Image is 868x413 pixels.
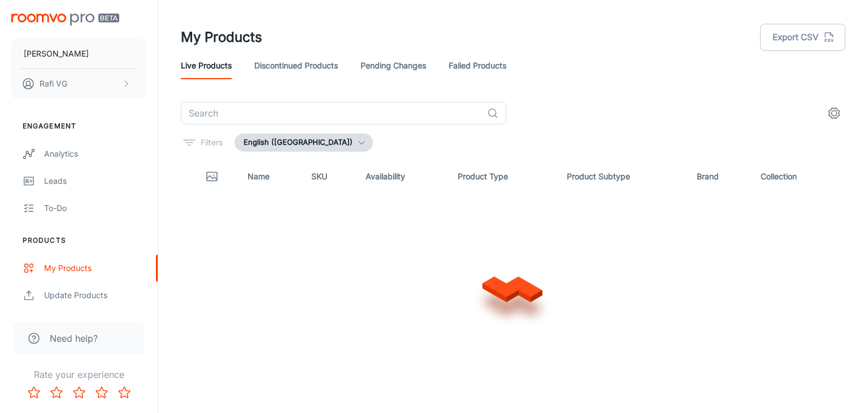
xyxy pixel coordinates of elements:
[205,170,219,183] svg: Thumbnail
[181,52,232,79] a: Live Products
[181,102,483,124] input: Search
[11,69,146,98] button: Rafi VG
[45,381,68,404] button: Rate 2 star
[23,381,45,404] button: Rate 1 star
[44,148,146,160] div: Analytics
[50,332,98,345] span: Need help?
[752,161,845,192] th: Collection
[44,262,146,274] div: My Products
[44,202,146,214] div: To-do
[449,52,506,79] a: Failed Products
[760,24,845,51] button: Export CSV
[113,381,136,404] button: Rate 5 star
[238,161,302,192] th: Name
[558,161,688,192] th: Product Subtype
[11,14,119,25] img: Roomvo PRO Beta
[44,289,146,302] div: Update Products
[302,161,357,192] th: SKU
[11,39,146,68] button: [PERSON_NAME]
[9,368,149,381] p: Rate your experience
[235,134,373,152] button: English ([GEOGRAPHIC_DATA])
[24,48,89,60] p: [PERSON_NAME]
[823,102,845,124] button: settings
[90,381,113,404] button: Rate 4 star
[44,175,146,187] div: Leads
[40,78,67,90] p: Rafi VG
[357,161,449,192] th: Availability
[361,52,426,79] a: Pending Changes
[449,161,558,192] th: Product Type
[688,161,752,192] th: Brand
[254,52,338,79] a: Discontinued Products
[181,27,262,48] h1: My Products
[68,381,90,404] button: Rate 3 star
